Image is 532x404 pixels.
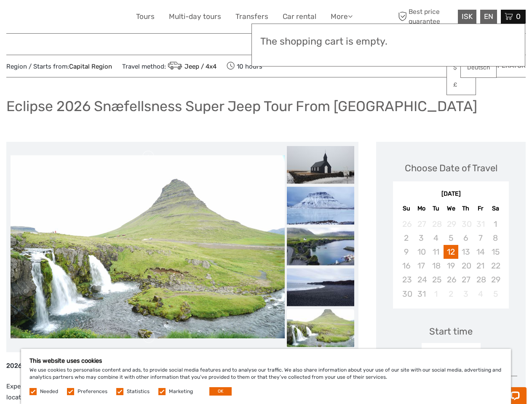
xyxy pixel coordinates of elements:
div: Not available Friday, August 7th, 2026 [473,231,488,245]
div: Start time [429,325,473,338]
label: Preferences [78,388,107,395]
a: Tours [136,11,155,23]
div: Choose Wednesday, August 12th, 2026 [444,245,458,259]
strong: 2026 Solar Eclipse Day Tour: [GEOGRAPHIC_DATA], [GEOGRAPHIC_DATA] [6,362,224,369]
label: Needed [40,388,58,395]
span: Travel method: [122,60,217,72]
img: af1f1da87f2749748d264f199eaf4110_slider_thumbnail.jpeg [287,309,354,347]
h1: Eclipse 2026 Snæfellsness Super Jeep Tour From [GEOGRAPHIC_DATA] [6,98,477,115]
div: Not available Monday, August 31st, 2026 [414,287,429,301]
div: Not available Wednesday, September 2nd, 2026 [444,287,458,301]
div: Not available Tuesday, September 1st, 2026 [429,287,444,301]
div: Not available Thursday, August 13th, 2026 [458,245,473,259]
div: Not available Tuesday, August 11th, 2026 [429,245,444,259]
div: Not available Sunday, July 26th, 2026 [399,217,414,231]
button: Open LiveChat chat widget [97,13,107,23]
img: f1751c11898a42e38b38b46d605338a8_slider_thumbnail.jpeg [287,186,354,224]
a: Multi-day tours [169,11,221,23]
img: 0b6afbf5818047cd8a6eea3373268f12_slider_thumbnail.jpeg [287,268,354,306]
div: Not available Monday, August 17th, 2026 [414,259,429,273]
div: EN [480,10,497,24]
p: Chat now [12,15,95,21]
div: Not available Friday, July 31st, 2026 [473,217,488,231]
span: 0 [515,12,522,21]
img: adcc2dd409f74562acb3faaa4b011e56_slider_thumbnail.jpeg [287,146,354,183]
div: 11:00 [422,343,481,362]
div: Not available Tuesday, August 4th, 2026 [429,231,444,245]
span: ISK [462,12,473,21]
a: Car rental [283,11,316,23]
div: Tu [429,203,444,214]
div: Not available Monday, August 3rd, 2026 [414,231,429,245]
div: Not available Friday, August 28th, 2026 [473,273,488,287]
div: Not available Friday, August 21st, 2026 [473,259,488,273]
h3: The shopping cart is empty. [260,36,516,48]
div: Not available Thursday, July 30th, 2026 [458,217,473,231]
div: Th [458,203,473,214]
span: 10 hours [227,60,262,72]
div: Not available Saturday, August 29th, 2026 [488,273,503,287]
h5: This website uses cookies [29,357,503,364]
div: Not available Monday, August 24th, 2026 [414,273,429,287]
button: OK [209,387,232,396]
div: Not available Wednesday, July 29th, 2026 [444,217,458,231]
div: Not available Friday, August 14th, 2026 [473,245,488,259]
div: Not available Saturday, August 1st, 2026 [488,217,503,231]
div: Not available Monday, July 27th, 2026 [414,217,429,231]
span: Region / Starts from: [6,62,112,71]
div: Not available Saturday, August 8th, 2026 [488,231,503,245]
div: Not available Tuesday, July 28th, 2026 [429,217,444,231]
div: Not available Sunday, August 16th, 2026 [399,259,414,273]
div: Not available Friday, September 4th, 2026 [473,287,488,301]
div: Not available Tuesday, August 25th, 2026 [429,273,444,287]
div: Not available Thursday, August 27th, 2026 [458,273,473,287]
span: Best price guarantee [396,7,456,26]
label: Statistics [127,388,150,395]
div: Not available Thursday, August 20th, 2026 [458,259,473,273]
a: More [331,11,353,23]
div: Not available Wednesday, August 5th, 2026 [444,231,458,245]
div: Not available Wednesday, August 19th, 2026 [444,259,458,273]
a: Transfers [235,11,268,23]
a: Deutsch [461,60,496,75]
div: Fr [473,203,488,214]
label: Marketing [169,388,193,395]
div: Mo [414,203,429,214]
div: We [444,203,458,214]
div: Not available Thursday, September 3rd, 2026 [458,287,473,301]
div: Choose Date of Travel [405,162,497,175]
div: Not available Saturday, August 15th, 2026 [488,245,503,259]
a: Jeep / 4x4 [166,63,217,70]
div: Not available Monday, August 10th, 2026 [414,245,429,259]
img: af1f1da87f2749748d264f199eaf4110_main_slider.jpeg [11,155,285,338]
div: Not available Sunday, August 9th, 2026 [399,245,414,259]
div: Sa [488,203,503,214]
div: Not available Tuesday, August 18th, 2026 [429,259,444,273]
div: Su [399,203,414,214]
div: Not available Sunday, August 23rd, 2026 [399,273,414,287]
a: $ [447,60,476,75]
div: Not available Wednesday, August 26th, 2026 [444,273,458,287]
div: Not available Thursday, August 6th, 2026 [458,231,473,245]
div: month 2026-08 [396,217,506,301]
a: Capital Region [69,63,112,70]
img: 2e94ec08b87d415fa1a52ce409eb2ee8_slider_thumbnail.jpeg [287,227,354,265]
div: Not available Sunday, August 30th, 2026 [399,287,414,301]
a: £ [447,77,476,93]
div: Not available Saturday, September 5th, 2026 [488,287,503,301]
div: Not available Sunday, August 2nd, 2026 [399,231,414,245]
div: We use cookies to personalise content and ads, to provide social media features and to analyse ou... [21,349,511,404]
div: Not available Saturday, August 22nd, 2026 [488,259,503,273]
div: [DATE] [393,190,509,199]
